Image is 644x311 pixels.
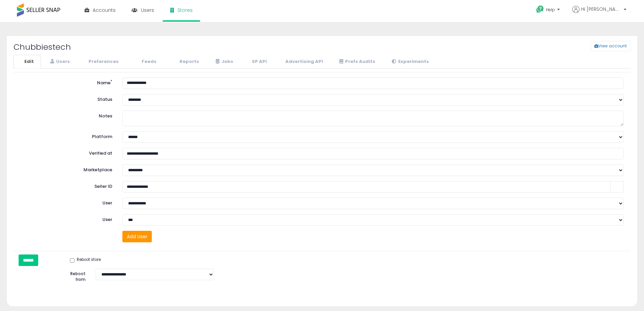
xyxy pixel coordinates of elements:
[8,43,270,51] h2: Chubbiestech
[14,55,41,69] a: Edit
[70,258,74,263] input: Reboot store
[15,164,117,173] label: Marketplace
[15,131,117,140] label: Platform
[15,148,117,157] label: Verified at
[591,41,630,51] button: View account
[15,94,117,103] label: Status
[536,5,544,14] i: Get Help
[15,181,117,190] label: Seller ID
[70,257,101,264] label: Reboot store
[141,7,154,14] span: Users
[586,41,596,51] a: View account
[331,55,382,69] a: Prefs Audits
[15,111,117,119] label: Notes
[15,214,117,223] label: User
[164,55,206,69] a: Reports
[241,55,274,69] a: SP API
[126,55,164,69] a: Feeds
[581,6,622,13] span: Hi [PERSON_NAME]
[546,7,555,13] span: Help
[42,55,77,69] a: Users
[65,269,91,282] label: Reboot from
[122,231,152,242] button: Add User
[177,7,193,14] span: Stores
[15,198,117,206] label: User
[93,7,116,14] span: Accounts
[78,55,126,69] a: Preferences
[383,55,436,69] a: Experiments
[275,55,330,69] a: Advertising API
[572,6,626,21] a: Hi [PERSON_NAME]
[15,77,117,86] label: Name
[207,55,240,69] a: Jobs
